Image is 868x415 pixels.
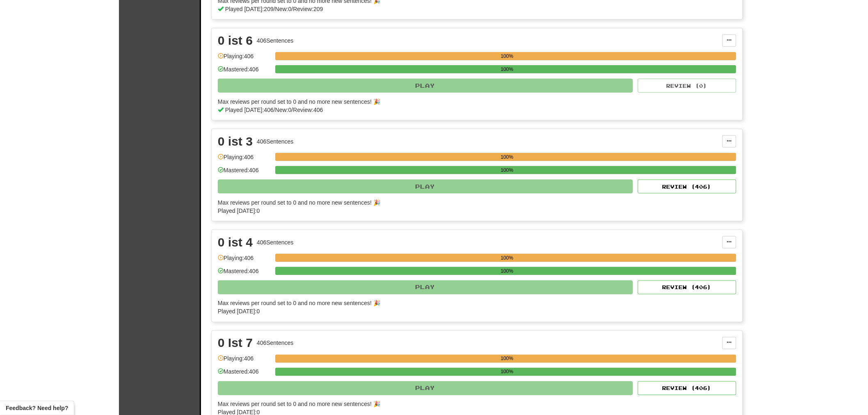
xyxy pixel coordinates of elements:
div: 100% [278,65,736,73]
span: Played [DATE]: 209 [225,6,274,12]
div: Playing: 406 [218,355,271,368]
button: Review (406) [638,381,736,395]
div: Max reviews per round set to 0 and no more new sentences! 🎉 [218,98,731,106]
div: Playing: 406 [218,153,271,166]
div: 100% [278,52,736,60]
button: Review (406) [638,280,736,294]
div: Playing: 406 [218,254,271,267]
button: Review (0) [638,79,736,93]
div: Playing: 406 [218,52,271,66]
button: Review (406) [638,180,736,194]
div: Max reviews per round set to 0 and no more new sentences! 🎉 [218,400,731,408]
span: Played [DATE]: 0 [218,207,260,214]
span: Open feedback widget [6,404,68,412]
div: Max reviews per round set to 0 and no more new sentences! 🎉 [218,198,731,207]
div: 100% [278,267,736,275]
div: Mastered: 406 [218,368,271,381]
div: 406 Sentences [257,339,294,347]
button: Play [218,381,633,395]
div: 0 Ist 7 [218,337,253,349]
div: 100% [278,254,736,262]
div: 406 Sentences [257,238,294,246]
button: Play [218,79,633,93]
div: 0 ist 3 [218,135,253,148]
div: 100% [278,368,736,376]
div: 406 Sentences [257,36,294,45]
span: / [292,6,293,12]
button: Play [218,180,633,194]
div: Mastered: 406 [218,65,271,79]
span: / [274,6,275,12]
span: Played [DATE]: 406 [225,107,274,113]
span: / [292,107,293,113]
div: 100% [278,355,736,363]
div: Max reviews per round set to 0 and no more new sentences! 🎉 [218,299,731,308]
div: 0 ist 4 [218,236,253,249]
span: New: 0 [275,6,292,12]
span: / [274,107,275,113]
span: Played [DATE]: 0 [218,308,260,315]
div: 100% [278,153,736,161]
div: 406 Sentences [257,137,294,146]
div: 100% [278,166,736,174]
button: Play [218,280,633,294]
div: 0 ist 6 [218,34,253,47]
span: New: 0 [275,107,292,113]
div: Mastered: 406 [218,267,271,280]
span: Review: 406 [293,107,323,113]
span: Review: 209 [293,6,323,12]
div: Mastered: 406 [218,166,271,180]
